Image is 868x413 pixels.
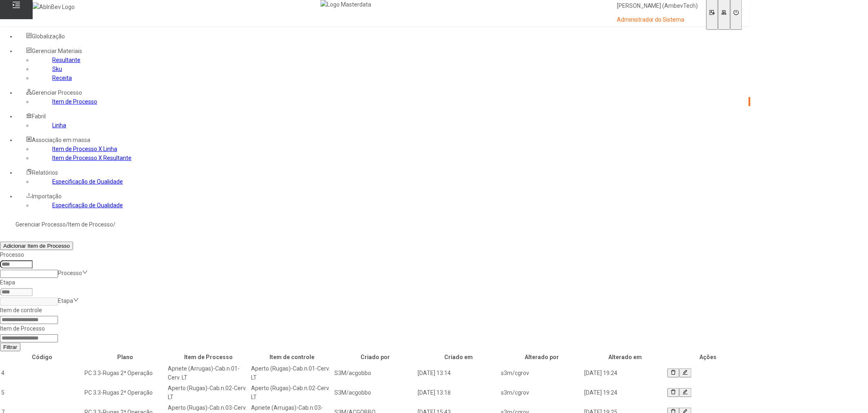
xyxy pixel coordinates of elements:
nz-select-placeholder: Processo [58,270,82,276]
th: Item de controle [251,352,333,362]
p: [PERSON_NAME] (AmbevTech) [617,2,698,10]
nz-select-placeholder: Etapa [58,298,73,304]
td: [DATE] 19:24 [584,364,666,382]
a: Linha [52,122,66,129]
td: 4 [1,364,83,382]
td: 5 [1,383,83,402]
td: s3m/cgrov [501,383,583,402]
a: Especificação de Qualidade [52,202,123,209]
span: Importação [32,193,62,200]
td: S3M/acgobbo [334,383,416,402]
p: Administrador do Sistema [617,16,698,24]
th: Código [1,352,83,362]
td: S3M/acgobbo [334,364,416,382]
th: Plano [84,352,167,362]
th: Ações [667,352,750,362]
a: Item de Processo [52,98,97,105]
td: Aperto (Rugas)-Cab.n.02-Cerv. LT [167,383,250,402]
span: Globalização [32,33,65,40]
a: Sku [52,66,62,72]
a: Item de Processo X Linha [52,146,117,152]
th: Item de Processo [167,352,250,362]
td: PC 3.3-Rugas 2ª Operação [84,383,167,402]
td: Aperto (Rugas)-Cab.n.01-Cerv. LT [251,364,333,382]
a: Item de Processo X Resultante [52,155,131,161]
td: [DATE] 13:14 [417,364,500,382]
nz-breadcrumb-separator: / [113,221,116,228]
td: s3m/cgrov [501,364,583,382]
td: [DATE] 19:24 [584,383,666,402]
span: Associação em massa [32,137,90,143]
span: Fabril [32,113,46,120]
td: [DATE] 13:18 [417,383,500,402]
th: Criado em [417,352,500,362]
th: Alterado por [501,352,583,362]
td: Apriete (Arrugas)-Cab.n.01-Cerv. LT [167,364,250,382]
span: Gerenciar Processo [32,89,82,96]
span: Adicionar Item de Processo [3,243,70,249]
span: Filtrar [3,344,17,350]
th: Criado por [334,352,416,362]
a: Especificação de Qualidade [52,178,123,185]
nz-breadcrumb-separator: / [66,221,68,228]
td: Aperto (Rugas)-Cab.n.02-Cerv. LT [251,383,333,402]
a: Gerenciar Processo [16,221,66,228]
a: Receita [52,75,72,81]
img: AbInBev Logo [33,2,75,11]
span: Gerenciar Materiais [32,48,82,54]
a: Item de Processo [68,221,113,228]
th: Alterado em [584,352,666,362]
td: PC 3.3-Rugas 2ª Operação [84,364,167,382]
a: Resultante [52,57,80,63]
span: Relatórios [32,169,58,176]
